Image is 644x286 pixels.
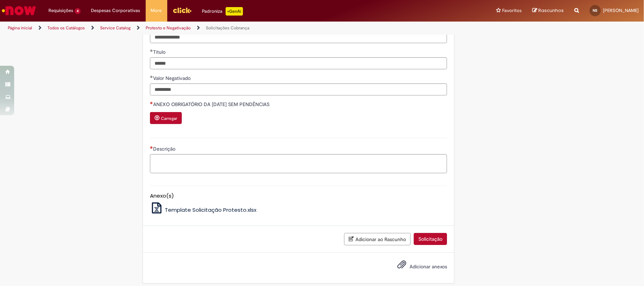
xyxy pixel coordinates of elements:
a: Página inicial [8,25,32,31]
span: Descrição [153,146,177,152]
span: Valor Negativado [153,75,192,81]
a: Rascunhos [532,7,564,14]
span: Template Solicitação Protesto.xlsx [165,206,256,214]
span: ANEXO OBRIGATÓRIO DA [DATE] SEM PENDÊNCIAS [153,101,271,107]
span: Título [153,49,167,55]
button: Adicionar anexos [395,258,408,274]
a: Service Catalog [100,25,130,31]
small: Carregar [161,116,177,121]
span: Rascunhos [538,7,564,14]
textarea: Descrição [150,154,447,174]
span: Adicionar anexos [410,263,447,270]
span: Favoritos [502,7,522,14]
input: Título [150,57,447,69]
span: Requisições [48,7,73,14]
img: click_logo_yellow_360x200.png [173,5,192,16]
button: Adicionar ao Rascunho [344,233,411,245]
button: Carregar anexo de ANEXO OBRIGATÓRIO DA 12.07.01 SEM PENDÊNCIAS Required [150,112,182,124]
div: Padroniza [202,7,243,16]
span: Obrigatório Preenchido [150,75,153,78]
a: Protesto e Negativação [146,25,191,31]
span: More [151,7,162,14]
img: ServiceNow [1,4,37,18]
p: +GenAi [226,7,243,16]
input: CNPJ ou CPF [150,31,447,43]
button: Solicitação [414,233,447,245]
a: Template Solicitação Protesto.xlsx [150,206,256,214]
ul: Trilhas de página [5,22,424,35]
input: Valor Negativado [150,83,447,95]
a: Solicitações Cobrança [206,25,249,31]
span: NS [593,8,598,13]
span: Necessários [150,146,153,149]
span: Despesas Corporativas [91,7,140,14]
h5: Anexo(s) [150,193,447,199]
span: 4 [75,8,81,14]
span: [PERSON_NAME] [603,7,639,13]
a: Todos os Catálogos [47,25,85,31]
span: Obrigatório Preenchido [150,49,153,52]
span: Necessários [150,101,153,104]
